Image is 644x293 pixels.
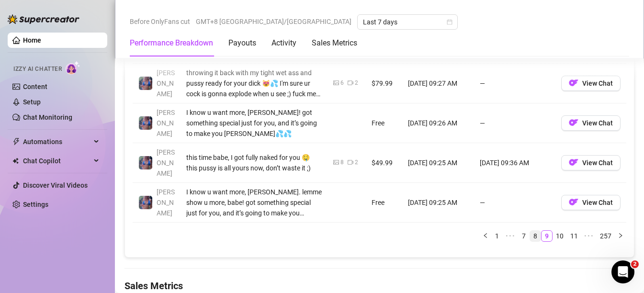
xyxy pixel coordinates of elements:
[615,230,626,242] button: right
[23,153,91,169] span: Chat Copilot
[519,231,529,241] a: 7
[569,158,578,167] img: OF
[561,115,621,131] button: OFView Chat
[130,37,213,49] div: Performance Breakdown
[23,36,41,44] a: Home
[333,80,339,86] span: picture
[597,231,614,241] a: 257
[157,188,175,217] span: [PERSON_NAME]
[553,231,566,241] a: 10
[12,138,20,146] span: thunderbolt
[363,15,452,29] span: Last 7 days
[581,230,597,242] span: •••
[569,197,578,207] img: OF
[186,68,322,99] div: throwing it back with my tight wet ass and pussy ready for your dick 😻💦 I'm sure ur cock is gonna...
[474,143,555,183] td: [DATE] 09:36 AM
[333,159,339,165] span: picture
[186,187,322,218] div: I know u want more, [PERSON_NAME]. lemme show u more, babe! got something special just for you, a...
[567,230,581,242] li: 11
[447,19,452,25] span: calendar
[480,230,491,242] li: Previous Page
[567,231,581,241] a: 11
[23,201,48,208] a: Settings
[139,156,152,169] img: Jaylie
[139,116,152,130] img: Jaylie
[312,37,357,49] div: Sales Metrics
[23,98,41,106] a: Setup
[13,65,62,74] span: Izzy AI Chatter
[491,230,503,242] li: 1
[157,69,175,98] span: [PERSON_NAME]
[492,231,502,241] a: 1
[618,233,623,238] span: right
[474,103,555,143] td: —
[23,181,88,189] a: Discover Viral Videos
[139,77,152,90] img: Jaylie
[402,143,474,183] td: [DATE] 09:25 AM
[474,183,555,223] td: —
[582,199,613,206] span: View Chat
[569,118,578,127] img: OF
[582,159,613,167] span: View Chat
[124,279,634,293] h4: Sales Metrics
[561,155,621,170] button: OFView Chat
[348,159,353,165] span: video-camera
[518,230,530,242] li: 7
[12,158,19,164] img: Chat Copilot
[530,231,541,241] a: 8
[340,158,344,167] div: 8
[366,183,402,223] td: Free
[23,113,72,121] a: Chat Monitoring
[561,76,621,91] button: OFView Chat
[157,109,175,137] span: [PERSON_NAME]
[541,230,553,242] li: 9
[582,79,613,87] span: View Chat
[157,148,175,177] span: [PERSON_NAME]
[402,183,474,223] td: [DATE] 09:25 AM
[615,230,626,242] li: Next Page
[597,230,615,242] li: 257
[611,260,634,283] iframe: Intercom live chat
[355,79,358,88] div: 2
[631,260,639,268] span: 2
[130,14,190,29] span: Before OnlyFans cut
[366,103,402,143] td: Free
[581,230,597,242] li: Next 5 Pages
[186,152,322,173] div: this time babe, I got fully naked for you 🤤 this pussy is all yours now, don’t waste it ;)
[561,201,621,208] a: OFView Chat
[561,81,621,89] a: OFView Chat
[402,103,474,143] td: [DATE] 09:26 AM
[561,195,621,210] button: OFView Chat
[355,158,358,167] div: 2
[582,119,613,127] span: View Chat
[340,79,344,88] div: 6
[561,161,621,169] a: OFView Chat
[483,233,488,238] span: left
[503,230,518,242] span: •••
[561,121,621,129] a: OFView Chat
[553,230,567,242] li: 10
[139,196,152,209] img: Jaylie
[530,230,541,242] li: 8
[366,143,402,183] td: $49.99
[23,134,91,149] span: Automations
[569,78,578,88] img: OF
[503,230,518,242] li: Previous 5 Pages
[186,107,322,139] div: I know u want more, [PERSON_NAME]! got something special just for you, and it’s going to make you...
[196,14,351,29] span: GMT+8 [GEOGRAPHIC_DATA]/[GEOGRAPHIC_DATA]
[228,37,256,49] div: Payouts
[542,231,552,241] a: 9
[23,83,47,90] a: Content
[348,80,353,86] span: video-camera
[66,61,80,75] img: AI Chatter
[474,64,555,103] td: —
[402,64,474,103] td: [DATE] 09:27 AM
[480,230,491,242] button: left
[271,37,296,49] div: Activity
[8,14,79,24] img: logo-BBDzfeDw.svg
[366,64,402,103] td: $79.99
